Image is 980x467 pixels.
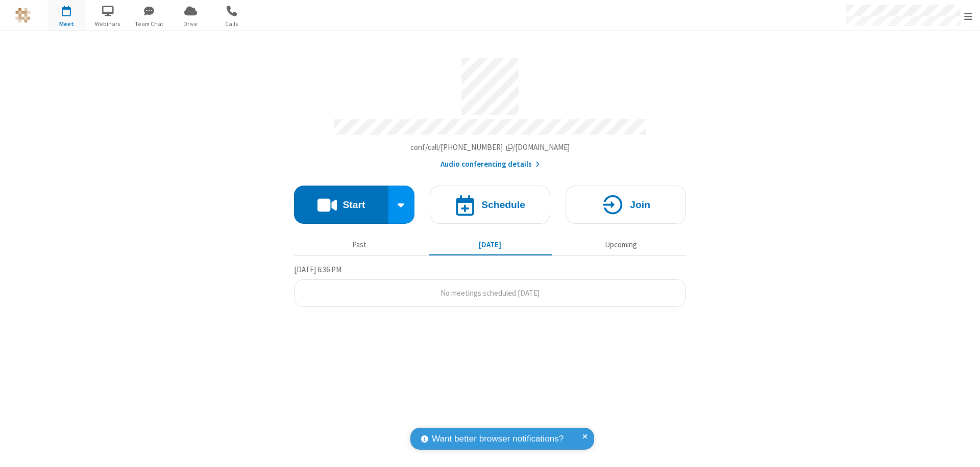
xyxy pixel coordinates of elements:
[481,200,525,210] h4: Schedule
[294,50,686,170] section: Account details
[342,200,365,210] h4: Start
[294,264,686,307] section: Today's Meetings
[440,288,540,298] span: No meetings scheduled [DATE]
[410,142,570,152] span: Copy my meeting room link
[559,235,682,254] button: Upcoming
[89,19,127,29] span: Webinars
[213,19,251,29] span: Calls
[440,159,540,170] button: Audio conferencing details
[430,186,550,224] button: Schedule
[15,8,31,23] img: QA Selenium DO NOT DELETE OR CHANGE
[171,19,210,29] span: Drive
[388,186,415,224] div: Start conference options
[47,19,86,29] span: Meet
[130,19,168,29] span: Team Chat
[294,186,388,224] button: Start
[566,186,686,224] button: Join
[294,265,341,274] span: [DATE] 6:36 PM
[432,432,563,446] span: Want better browser notifications?
[410,142,570,153] button: Copy my meeting room linkCopy my meeting room link
[429,235,552,254] button: [DATE]
[630,200,650,210] h4: Join
[298,235,421,254] button: Past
